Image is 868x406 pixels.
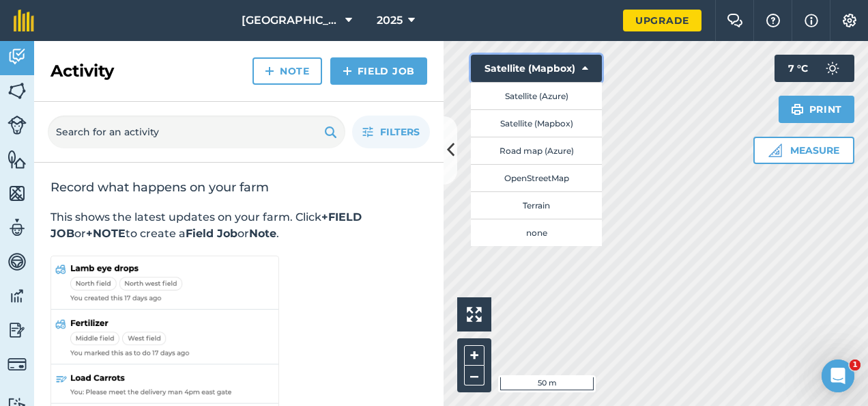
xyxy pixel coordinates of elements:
img: svg+xml;base64,PHN2ZyB4bWxucz0iaHR0cDovL3d3dy53My5vcmcvMjAwMC9zdmciIHdpZHRoPSI1NiIgaGVpZ2h0PSI2MC... [8,149,27,170]
button: + [464,345,484,366]
h2: Record what happens on your farm [50,179,427,195]
img: A cog icon [841,14,858,27]
img: svg+xml;base64,PHN2ZyB4bWxucz0iaHR0cDovL3d3dy53My5vcmcvMjAwMC9zdmciIHdpZHRoPSIxNCIgaGVpZ2h0PSIyNC... [265,63,274,79]
img: fieldmargin Logo [14,10,34,31]
strong: +NOTE [86,227,126,240]
strong: Note [249,227,276,240]
a: Upgrade [623,10,701,31]
button: Satellite (Mapbox) [471,109,602,137]
img: svg+xml;base64,PHN2ZyB4bWxucz0iaHR0cDovL3d3dy53My5vcmcvMjAwMC9zdmciIHdpZHRoPSIxOSIgaGVpZ2h0PSIyNC... [324,124,337,140]
img: svg+xml;base64,PD94bWwgdmVyc2lvbj0iMS4wIiBlbmNvZGluZz0idXRmLTgiPz4KPCEtLSBHZW5lcmF0b3I6IEFkb2JlIE... [8,116,27,135]
img: svg+xml;base64,PD94bWwgdmVyc2lvbj0iMS4wIiBlbmNvZGluZz0idXRmLTgiPz4KPCEtLSBHZW5lcmF0b3I6IEFkb2JlIE... [8,46,27,67]
img: svg+xml;base64,PHN2ZyB4bWxucz0iaHR0cDovL3d3dy53My5vcmcvMjAwMC9zdmciIHdpZHRoPSIxNCIgaGVpZ2h0PSIyNC... [343,63,352,79]
button: OpenStreetMap [471,164,602,191]
button: Satellite (Azure) [471,82,602,109]
img: svg+xml;base64,PD94bWwgdmVyc2lvbj0iMS4wIiBlbmNvZGluZz0idXRmLTgiPz4KPCEtLSBHZW5lcmF0b3I6IEFkb2JlIE... [8,252,27,272]
img: svg+xml;base64,PD94bWwgdmVyc2lvbj0iMS4wIiBlbmNvZGluZz0idXRmLTgiPz4KPCEtLSBHZW5lcmF0b3I6IEFkb2JlIE... [8,355,27,374]
img: svg+xml;base64,PHN2ZyB4bWxucz0iaHR0cDovL3d3dy53My5vcmcvMjAwMC9zdmciIHdpZHRoPSIxOSIgaGVpZ2h0PSIyNC... [791,101,804,118]
img: svg+xml;base64,PD94bWwgdmVyc2lvbj0iMS4wIiBlbmNvZGluZz0idXRmLTgiPz4KPCEtLSBHZW5lcmF0b3I6IEFkb2JlIE... [8,217,27,238]
span: 2025 [377,12,403,29]
img: A question mark icon [765,14,781,27]
button: Measure [753,137,854,164]
span: 1 [850,360,860,370]
a: Field Job [330,57,427,85]
p: This shows the latest updates on your farm. Click or to create a or . [50,209,427,242]
h2: Activity [50,60,114,82]
button: – [464,366,484,385]
span: [GEOGRAPHIC_DATA] [242,12,340,29]
button: Print [779,96,855,123]
span: 7 ° C [788,55,808,82]
button: none [471,219,602,246]
iframe: Intercom live chat [822,360,854,392]
img: svg+xml;base64,PHN2ZyB4bWxucz0iaHR0cDovL3d3dy53My5vcmcvMjAwMC9zdmciIHdpZHRoPSIxNyIgaGVpZ2h0PSIxNy... [805,12,818,29]
img: svg+xml;base64,PD94bWwgdmVyc2lvbj0iMS4wIiBlbmNvZGluZz0idXRmLTgiPz4KPCEtLSBHZW5lcmF0b3I6IEFkb2JlIE... [8,286,27,306]
img: Four arrows, one pointing top left, one top right, one bottom right and the last bottom left [467,307,482,322]
span: Filters [380,124,420,139]
img: Ruler icon [768,144,782,157]
button: Filters [352,116,430,148]
strong: Field Job [186,227,237,240]
input: Search for an activity [48,116,345,148]
button: Satellite (Mapbox) [471,55,602,82]
a: Note [252,57,322,85]
button: Terrain [471,191,602,219]
img: svg+xml;base64,PHN2ZyB4bWxucz0iaHR0cDovL3d3dy53My5vcmcvMjAwMC9zdmciIHdpZHRoPSI1NiIgaGVpZ2h0PSI2MC... [8,81,27,101]
img: Two speech bubbles overlapping with the left bubble in the forefront [727,14,743,27]
img: svg+xml;base64,PD94bWwgdmVyc2lvbj0iMS4wIiBlbmNvZGluZz0idXRmLTgiPz4KPCEtLSBHZW5lcmF0b3I6IEFkb2JlIE... [8,320,27,340]
button: 7 °C [775,55,854,82]
button: Road map (Azure) [471,137,602,164]
img: svg+xml;base64,PHN2ZyB4bWxucz0iaHR0cDovL3d3dy53My5vcmcvMjAwMC9zdmciIHdpZHRoPSI1NiIgaGVpZ2h0PSI2MC... [8,183,27,204]
img: svg+xml;base64,PD94bWwgdmVyc2lvbj0iMS4wIiBlbmNvZGluZz0idXRmLTgiPz4KPCEtLSBHZW5lcmF0b3I6IEFkb2JlIE... [819,55,846,82]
